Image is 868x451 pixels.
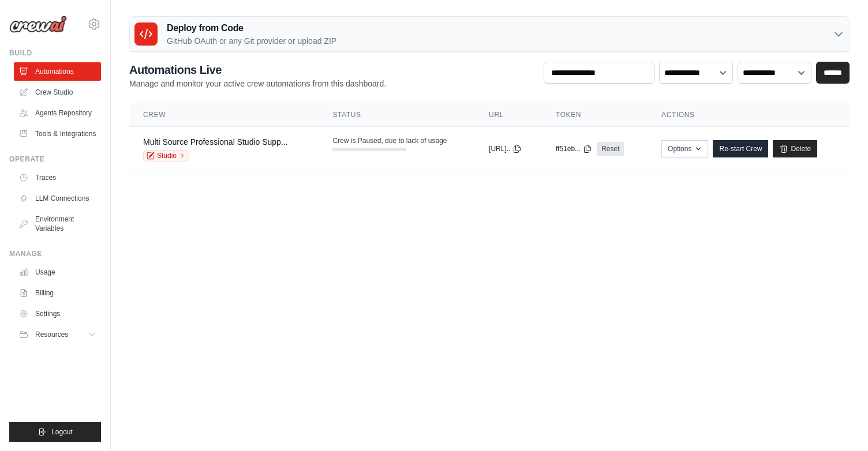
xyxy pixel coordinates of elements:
[143,137,288,146] a: Multi Source Professional Studio Supp...
[9,48,101,58] div: Build
[9,249,101,258] div: Manage
[556,144,592,153] button: ff51eb...
[542,103,648,127] th: Token
[14,210,101,238] a: Environment Variables
[14,62,101,81] a: Automations
[167,21,336,35] h3: Deploy from Code
[597,142,624,156] a: Reset
[129,103,319,127] th: Crew
[475,103,542,127] th: URL
[319,103,475,127] th: Status
[14,284,101,302] a: Billing
[14,189,101,208] a: LLM Connections
[14,305,101,323] a: Settings
[14,168,101,187] a: Traces
[9,155,101,164] div: Operate
[648,103,850,127] th: Actions
[14,325,101,344] button: Resources
[129,78,386,89] p: Manage and monitor your active crew automations from this dashboard.
[14,125,101,143] a: Tools & Integrations
[143,150,189,161] a: Studio
[332,136,447,145] span: Crew is Paused, due to lack of usage
[14,104,101,122] a: Agents Repository
[9,16,67,33] img: Logo
[14,83,101,102] a: Crew Studio
[167,35,336,47] p: GitHub OAuth or any Git provider or upload ZIP
[129,62,386,78] h2: Automations Live
[661,140,708,157] button: Options
[773,140,817,157] a: Delete
[35,330,68,339] span: Resources
[9,422,101,442] button: Logout
[713,140,768,157] a: Re-start Crew
[14,263,101,281] a: Usage
[51,427,73,437] span: Logout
